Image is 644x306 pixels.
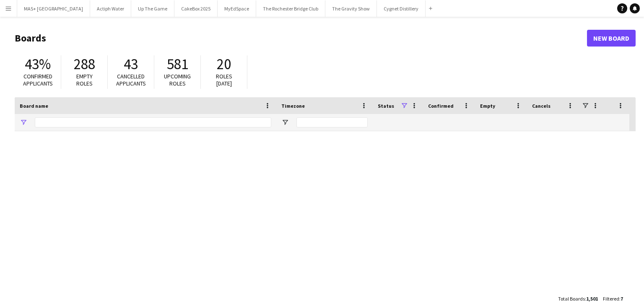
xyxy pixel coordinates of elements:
button: CakeBox 2025 [174,0,218,17]
span: 43 [124,55,138,73]
span: Empty [480,103,495,109]
span: 581 [167,55,188,73]
span: Empty roles [76,73,93,87]
a: New Board [587,30,636,47]
span: Status [378,103,394,109]
h1: Boards [15,32,587,44]
span: Board name [20,103,48,109]
input: Board name Filter Input [35,117,271,127]
button: Cygnet Distillery [377,0,426,17]
span: 20 [217,55,231,73]
span: Timezone [281,103,305,109]
span: Filtered [603,296,619,302]
span: 43% [25,55,51,73]
span: Cancels [532,103,551,109]
span: Confirmed [428,103,454,109]
button: MyEdSpace [218,0,256,17]
button: MAS+ [GEOGRAPHIC_DATA] [17,0,90,17]
span: 1,501 [586,296,598,302]
span: Cancelled applicants [116,73,146,87]
button: Actiph Water [90,0,131,17]
button: The Gravity Show [325,0,377,17]
span: 288 [74,55,95,73]
span: Total Boards [558,296,585,302]
input: Timezone Filter Input [296,117,368,127]
button: The Rochester Bridge Club [256,0,325,17]
button: Up The Game [131,0,174,17]
span: 7 [621,296,623,302]
span: Upcoming roles [164,73,191,87]
span: Confirmed applicants [23,73,53,87]
button: Open Filter Menu [281,119,289,126]
span: Roles [DATE] [216,73,232,87]
button: Open Filter Menu [20,119,27,126]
